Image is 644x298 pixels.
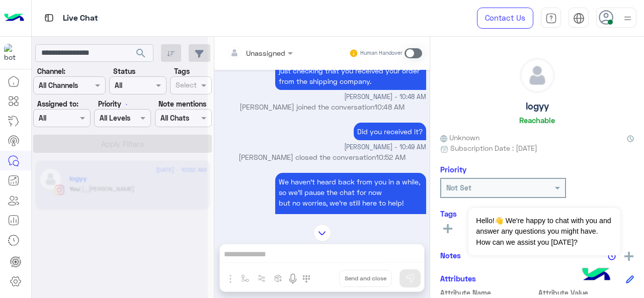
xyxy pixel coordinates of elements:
[468,208,620,255] span: Hello!👋 We're happy to chat with you and answer any questions you might have. How can we assist y...
[519,116,555,125] h6: Reachable
[608,252,616,260] img: notes
[520,58,554,92] img: defaultAdmin.png
[313,224,331,242] img: scroll
[621,12,634,25] img: profile
[538,287,634,298] span: Attribute Value
[579,258,614,293] img: hulul-logo.png
[545,13,557,24] img: tab
[344,92,426,102] span: [PERSON_NAME] - 10:48 AM
[4,44,22,62] img: 317874714732967
[339,270,392,287] button: Send and close
[541,8,561,29] a: tab
[63,12,98,25] p: Live Chat
[440,287,536,298] span: Attribute Name
[624,252,633,261] img: add
[440,209,634,218] h6: Tags
[440,251,461,260] h6: Notes
[354,123,426,140] p: 20/8/2025, 10:49 AM
[275,173,426,264] p: 20/8/2025, 10:52 AM
[275,51,426,90] p: 20/8/2025, 10:48 AM
[4,8,24,29] img: Logo
[43,12,55,24] img: tab
[440,132,479,143] span: Unknown
[573,13,585,24] img: tab
[440,274,476,283] h6: Attributes
[218,102,426,112] p: [PERSON_NAME] joined the conversation
[450,143,537,153] span: Subscription Date : [DATE]
[174,79,197,92] div: Select
[374,103,405,111] span: 10:48 AM
[111,95,128,113] div: loading...
[360,49,403,57] small: Human Handover
[376,153,406,161] span: 10:52 AM
[526,101,549,112] h5: logyy
[218,152,426,162] p: [PERSON_NAME] closed the conversation
[440,165,466,174] h6: Priority
[344,143,426,152] span: [PERSON_NAME] - 10:49 AM
[477,8,533,29] a: Contact Us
